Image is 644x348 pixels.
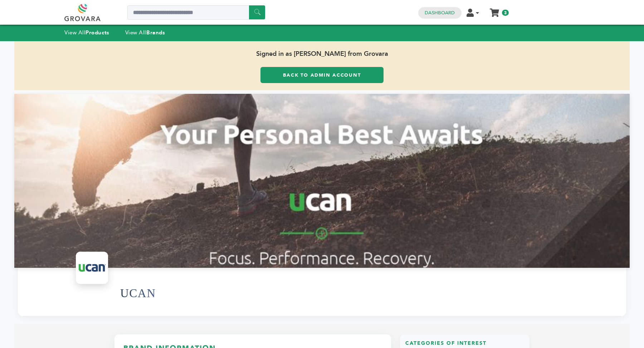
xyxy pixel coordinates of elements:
h1: UCAN [120,276,156,311]
img: UCAN Logo [78,253,106,282]
a: Back to Admin Account [260,67,384,83]
strong: Products [86,29,109,36]
a: Dashboard [425,10,455,16]
span: Signed in as [PERSON_NAME] from Grovara [14,41,630,67]
a: My Cart [491,6,499,14]
input: Search a product or brand... [127,5,265,20]
a: View AllBrands [125,29,165,36]
strong: Brands [146,29,165,36]
span: 3 [502,10,509,16]
a: View AllProducts [64,29,109,36]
